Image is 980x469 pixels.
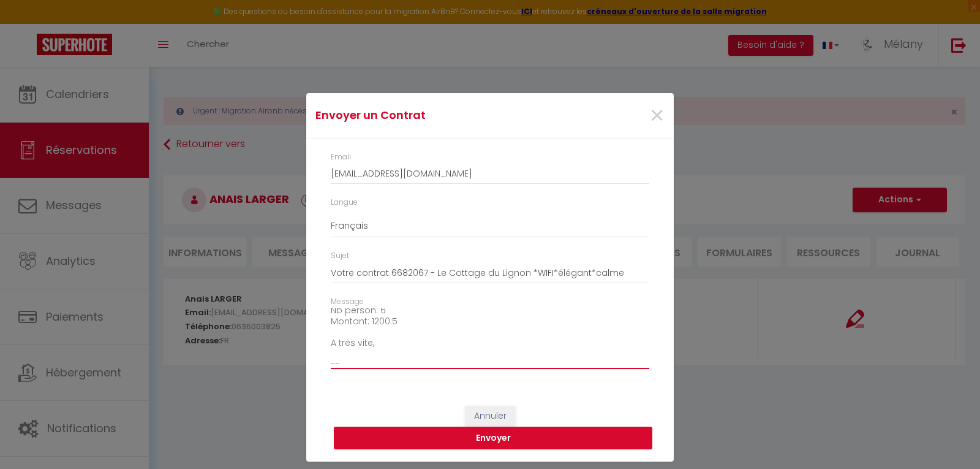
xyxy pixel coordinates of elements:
[331,197,358,208] label: Langue
[465,406,516,427] button: Annuler
[649,103,665,129] button: Close
[331,250,349,262] label: Sujet
[331,296,364,308] label: Message
[10,5,47,42] button: Ouvrir le widget de chat LiveChat
[334,427,652,450] button: Envoyer
[315,107,543,124] h4: Envoyer un Contrat
[331,151,351,163] label: Email
[649,97,665,134] span: ×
